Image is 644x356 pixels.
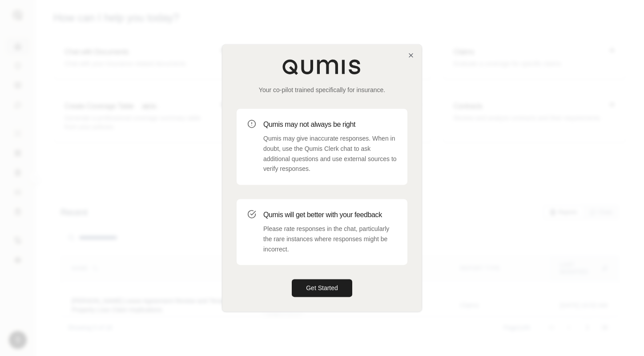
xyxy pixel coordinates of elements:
img: Qumis Logo [282,59,362,75]
h3: Qumis will get better with your feedback [263,210,397,220]
p: Qumis may give inaccurate responses. When in doubt, use the Qumis Clerk chat to ask additional qu... [263,133,397,174]
h3: Qumis may not always be right [263,119,397,130]
button: Get Started [292,279,352,297]
p: Your co-pilot trained specifically for insurance. [237,85,407,94]
p: Please rate responses in the chat, particularly the rare instances where responses might be incor... [263,224,397,254]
